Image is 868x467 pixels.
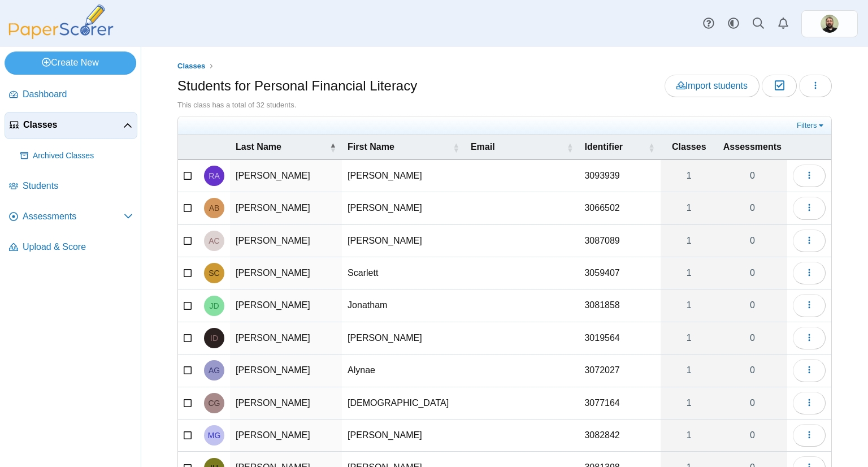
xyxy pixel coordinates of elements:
[718,322,787,354] a: 0
[821,15,839,33] img: ps.IbYvzNdzldgWHYXo
[665,75,759,97] a: Import students
[579,420,660,452] td: 3082842
[230,225,342,257] td: [PERSON_NAME]
[718,289,787,321] a: 0
[209,399,220,407] span: Charish Gonzales
[453,142,459,153] span: First Name : Activate to sort
[661,257,718,289] a: 1
[661,289,718,321] a: 1
[209,172,219,180] span: Ricardo Avila Giron
[230,160,342,192] td: [PERSON_NAME]
[723,141,782,153] span: Assessments
[794,120,828,131] a: Filters
[661,387,718,419] a: 1
[579,322,660,354] td: 3019564
[342,192,465,224] td: [PERSON_NAME]
[342,257,465,289] td: Scarlett
[230,420,342,452] td: [PERSON_NAME]
[329,142,336,153] span: Last Name : Activate to invert sorting
[661,160,718,192] a: 1
[230,289,342,322] td: [PERSON_NAME]
[23,88,133,101] span: Dashboard
[5,173,137,200] a: Students
[208,431,221,439] span: Mauricio Gutierrez Trejo
[5,51,136,74] a: Create New
[348,141,450,153] span: First Name
[23,119,123,131] span: Classes
[718,257,787,289] a: 0
[579,225,660,257] td: 3087089
[5,31,118,41] a: PaperScorer
[342,160,465,192] td: [PERSON_NAME]
[23,241,133,253] span: Upload & Score
[579,289,660,322] td: 3081858
[177,100,832,110] div: This class has a total of 32 students.
[209,237,219,245] span: Arriana Compian
[23,210,124,223] span: Assessments
[5,112,137,139] a: Classes
[5,204,137,231] a: Assessments
[661,192,718,224] a: 1
[661,225,718,257] a: 1
[5,81,137,109] a: Dashboard
[579,387,660,420] td: 3077164
[718,192,787,224] a: 0
[230,354,342,387] td: [PERSON_NAME]
[5,234,137,261] a: Upload & Score
[566,142,573,153] span: Email : Activate to sort
[579,354,660,387] td: 3072027
[661,354,718,386] a: 1
[230,192,342,224] td: [PERSON_NAME]
[210,334,218,342] span: Isaac Dunn
[718,387,787,419] a: 0
[584,141,645,153] span: Identifier
[821,15,839,33] span: Zachary Butte - MRH Faculty
[718,420,787,451] a: 0
[718,354,787,386] a: 0
[209,204,220,212] span: Angelica Baez
[209,366,220,374] span: Alynae Garfio-Castellano
[342,387,465,420] td: [DEMOGRAPHIC_DATA]
[33,150,133,162] span: Archived Classes
[16,142,137,170] a: Archived Classes
[661,322,718,354] a: 1
[661,420,718,451] a: 1
[718,225,787,257] a: 0
[771,11,796,36] a: Alerts
[342,322,465,354] td: [PERSON_NAME]
[175,59,209,73] a: Classes
[718,160,787,192] a: 0
[579,160,660,192] td: 3093939
[177,76,417,96] h1: Students for Personal Financial Literacy
[342,225,465,257] td: [PERSON_NAME]
[209,269,219,277] span: Scarlett Constantino
[579,257,660,289] td: 3059407
[676,81,748,90] span: Import students
[342,420,465,452] td: [PERSON_NAME]
[230,257,342,289] td: [PERSON_NAME]
[648,142,655,153] span: Identifier : Activate to sort
[230,387,342,420] td: [PERSON_NAME]
[342,289,465,322] td: Jonatham
[177,62,205,70] span: Classes
[209,302,219,310] span: Jonatham Delgado Pozo
[5,5,118,39] img: PaperScorer
[230,322,342,354] td: [PERSON_NAME]
[579,192,660,224] td: 3066502
[666,141,712,153] span: Classes
[342,354,465,387] td: Alynae
[801,10,858,37] a: ps.IbYvzNdzldgWHYXo
[471,141,565,153] span: Email
[236,141,327,153] span: Last Name
[23,180,133,192] span: Students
